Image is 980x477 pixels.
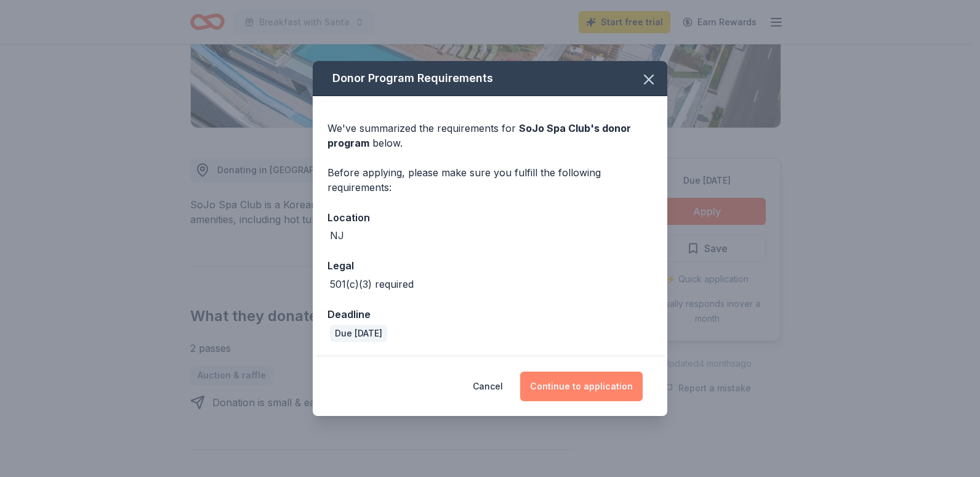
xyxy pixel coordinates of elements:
[473,372,503,401] button: Cancel
[330,325,387,342] div: Due [DATE]
[327,165,653,195] div: Before applying, please make sure you fulfill the following requirements:
[330,228,344,243] div: NJ
[313,61,667,96] div: Donor Program Requirements
[327,306,653,322] div: Deadline
[327,121,653,150] div: We've summarized the requirements for below.
[327,210,653,226] div: Location
[520,372,643,401] button: Continue to application
[330,277,414,291] div: 501(c)(3) required
[327,258,653,274] div: Legal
